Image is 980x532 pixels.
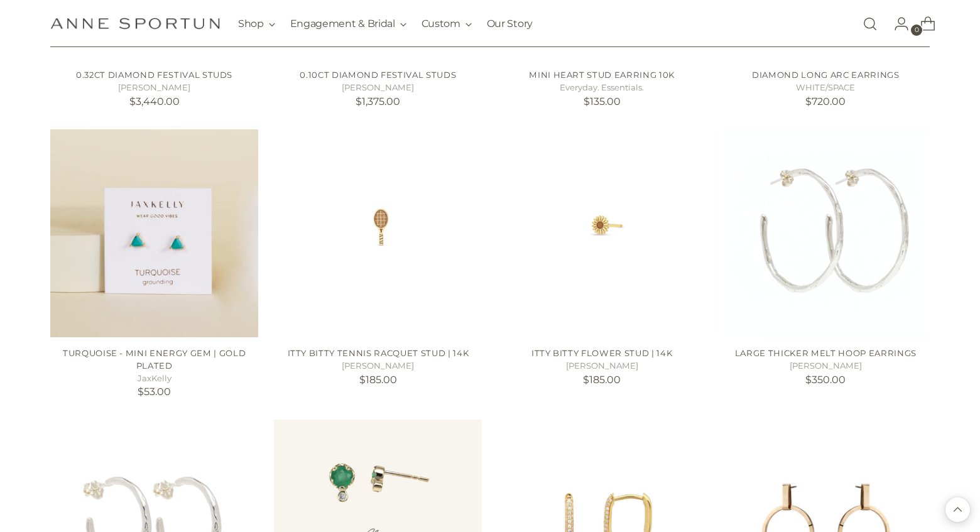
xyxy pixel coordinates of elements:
[722,360,930,372] h5: [PERSON_NAME]
[138,386,171,398] span: $53.00
[76,70,232,80] a: 0.32ct Diamond Festival Studs
[752,70,899,80] a: Diamond Long Arc Earrings
[857,11,883,36] a: Open search modal
[722,129,930,337] a: Large Thicker Melt Hoop Earrings
[274,129,482,337] a: Itty Bitty Tennis Racquet Stud | 14k
[487,10,533,38] a: Our Story
[50,18,220,30] a: Anne Sportun Fine Jewellery
[274,360,482,372] h5: [PERSON_NAME]
[300,70,456,80] a: 0.10ct Diamond Festival Studs
[583,374,621,386] span: $185.00
[50,372,258,385] h5: JaxKelly
[290,10,406,38] button: Engagement & Bridal
[805,95,846,107] span: $720.00
[584,95,621,107] span: $135.00
[945,497,970,522] button: Back to top
[274,82,482,94] h5: [PERSON_NAME]
[805,374,846,386] span: $350.00
[722,82,930,94] h5: WHITE/SPACE
[238,10,275,38] button: Shop
[884,11,909,36] a: Go to the account page
[422,10,472,38] button: Custom
[531,348,672,358] a: Itty Bitty Flower Stud | 14k
[735,348,917,358] a: Large Thicker Melt Hoop Earrings
[498,360,705,372] h5: [PERSON_NAME]
[498,82,705,94] h5: Everyday. Essentials.
[359,374,397,386] span: $185.00
[288,348,469,358] a: Itty Bitty Tennis Racquet Stud | 14k
[356,95,400,107] span: $1,375.00
[50,129,258,337] a: Turquoise - Mini Energy Gem | Gold Plated
[529,70,675,80] a: MINI HEART STUD EARRING 10k
[911,24,922,36] span: 0
[498,129,705,337] a: Itty Bitty Flower Stud | 14k
[910,11,935,36] a: Open cart modal
[63,348,246,371] a: Turquoise - Mini Energy Gem | Gold Plated
[129,95,180,107] span: $3,440.00
[50,82,258,94] h5: [PERSON_NAME]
